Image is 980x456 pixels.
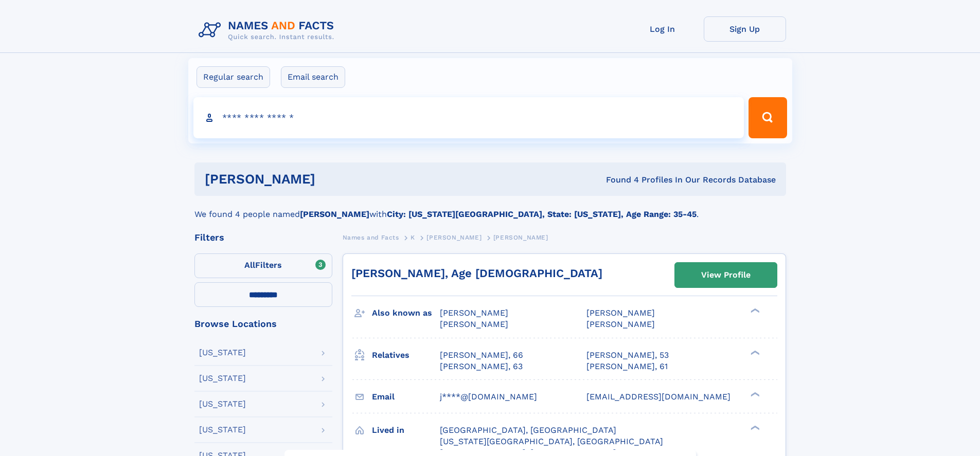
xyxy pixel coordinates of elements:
[300,209,369,219] b: [PERSON_NAME]
[194,16,343,44] img: Logo Names and Facts
[748,391,760,397] div: ❯
[205,173,461,186] h1: [PERSON_NAME]
[372,388,440,406] h3: Email
[586,350,669,361] a: [PERSON_NAME], 53
[440,436,663,446] span: [US_STATE][GEOGRAPHIC_DATA], [GEOGRAPHIC_DATA]
[372,304,440,322] h3: Also known as
[440,350,523,361] a: [PERSON_NAME], 66
[586,361,668,372] a: [PERSON_NAME], 61
[281,66,345,88] label: Email search
[343,231,399,244] a: Names and Facts
[199,400,246,408] div: [US_STATE]
[621,16,704,42] a: Log In
[749,97,787,138] button: Search Button
[372,422,440,439] h3: Lived in
[194,319,332,329] div: Browse Locations
[440,308,508,318] span: [PERSON_NAME]
[194,253,332,278] label: Filters
[493,234,548,241] span: [PERSON_NAME]
[194,233,332,242] div: Filters
[197,66,270,88] label: Regular search
[704,16,786,42] a: Sign Up
[426,234,482,241] span: [PERSON_NAME]
[586,308,655,318] span: [PERSON_NAME]
[411,231,415,244] a: K
[194,196,786,221] div: We found 4 people named with .
[748,349,760,356] div: ❯
[387,209,697,219] b: City: [US_STATE][GEOGRAPHIC_DATA], State: [US_STATE], Age Range: 35-45
[748,307,760,314] div: ❯
[440,319,508,329] span: [PERSON_NAME]
[193,97,744,138] input: search input
[199,426,246,434] div: [US_STATE]
[199,374,246,382] div: [US_STATE]
[199,349,246,357] div: [US_STATE]
[426,231,482,244] a: [PERSON_NAME]
[748,424,760,431] div: ❯
[586,392,730,402] span: [EMAIL_ADDRESS][DOMAIN_NAME]
[440,425,616,435] span: [GEOGRAPHIC_DATA], [GEOGRAPHIC_DATA]
[440,361,523,372] a: [PERSON_NAME], 63
[586,319,655,329] span: [PERSON_NAME]
[244,260,255,270] span: All
[411,234,415,241] span: K
[460,174,776,186] div: Found 4 Profiles In Our Records Database
[372,346,440,364] h3: Relatives
[701,263,751,287] div: View Profile
[675,263,777,287] a: View Profile
[351,267,602,280] a: [PERSON_NAME], Age [DEMOGRAPHIC_DATA]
